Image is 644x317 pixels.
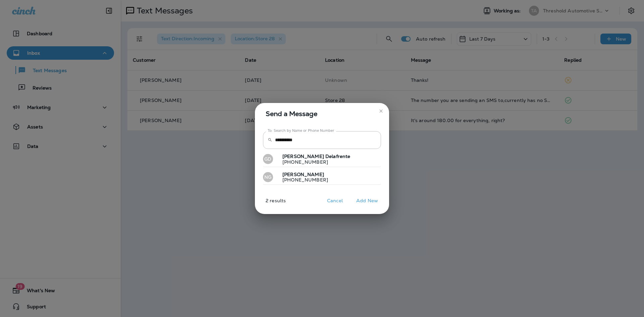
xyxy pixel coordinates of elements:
p: [PHONE_NUMBER] [277,177,328,182]
div: GD [263,154,273,164]
span: [PERSON_NAME] [282,153,324,159]
button: Add New [353,196,381,206]
span: Delafrente [325,153,350,159]
button: NG [PERSON_NAME][PHONE_NUMBER] [263,170,381,185]
div: NG [263,172,273,182]
button: close [376,106,386,116]
button: GD[PERSON_NAME] Delafrente[PHONE_NUMBER] [263,152,381,167]
p: 2 results [252,198,286,209]
span: Send a Message [266,108,381,119]
span: [PERSON_NAME] [282,171,324,177]
label: To: Search by Name or Phone Number [268,128,334,133]
button: Cancel [322,196,347,206]
p: [PHONE_NUMBER] [277,159,350,165]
